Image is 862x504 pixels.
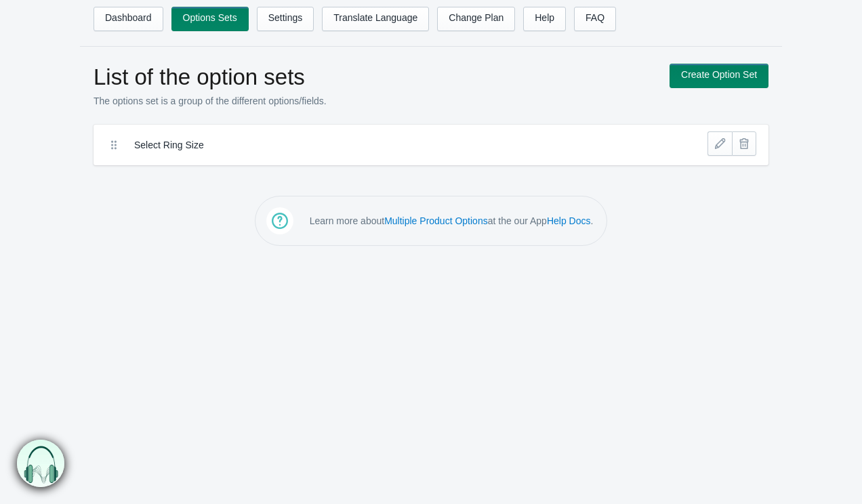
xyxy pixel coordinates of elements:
p: The options set is a group of the different options/fields. [94,94,656,108]
label: Select Ring Size [134,138,628,152]
a: Create Option Set [670,64,768,88]
a: Settings [257,7,314,31]
img: bxm.png [17,440,64,487]
a: Change Plan [437,7,515,31]
a: Multiple Product Options [384,215,488,226]
a: Help [523,7,566,31]
a: Translate Language [322,7,429,31]
a: FAQ [574,7,616,31]
a: Help Docs [547,215,591,226]
a: Options Sets [171,7,249,31]
a: Dashboard [94,7,163,31]
p: Learn more about at the our App . [310,214,594,228]
h1: List of the option sets [94,64,656,91]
